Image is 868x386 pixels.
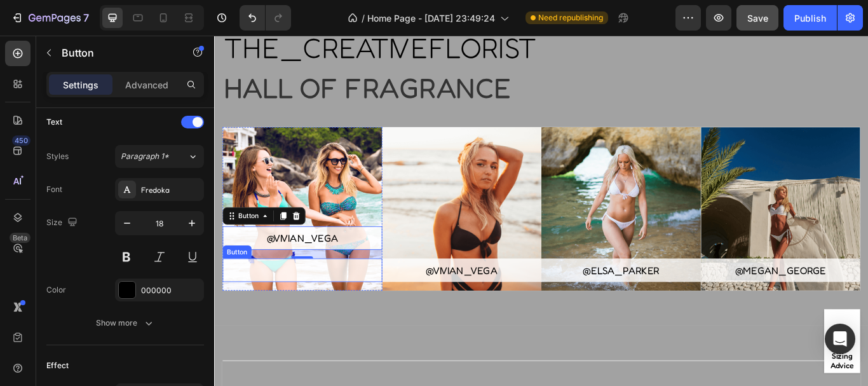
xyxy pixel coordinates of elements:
div: Font [46,184,62,195]
button: Paragraph 1* [115,145,204,168]
div: Overlay [381,107,567,298]
a: @vivian_vega [10,223,196,250]
div: Show more [96,317,155,329]
div: Background Image [196,107,382,298]
button: 7 [5,5,95,31]
p: 7 [83,10,89,25]
div: 000000 [141,285,201,296]
div: Fredoka [141,184,201,196]
div: @elsa_parker [430,265,519,282]
div: @vivian_vega [61,228,144,245]
div: Size [46,214,80,231]
div: Background Image [381,107,567,298]
span: Save [747,13,768,24]
p: Button [62,45,170,60]
p: Advanced [125,78,168,92]
button: Publish [783,5,837,31]
span: Need republishing [538,12,603,24]
a: @vivian_vega [196,260,382,287]
div: @vivian_vega [247,265,330,282]
div: Overlay [10,107,196,298]
div: Button [12,247,41,258]
a: @elsa_parker [381,260,567,287]
div: Overlay [196,107,382,298]
h2: Hall of FRAGRANCE [10,40,753,81]
span: Paragraph 1* [121,151,169,162]
div: Open Intercom Messenger [825,324,855,354]
span: Home Page - [DATE] 23:49:24 [367,11,495,25]
div: Undo/Redo [240,5,291,31]
div: Publish [794,11,826,25]
span: / [362,11,365,25]
div: 450 [12,135,31,146]
div: Background Image [10,107,196,298]
div: @megan_george [607,265,713,282]
a: @megan_george [567,260,754,287]
div: Styles [46,151,69,162]
div: Effect [46,360,69,371]
div: Text [46,116,62,128]
div: Button [25,205,54,216]
div: Background Image [567,107,754,298]
iframe: Design area [214,36,868,386]
div: Color [46,284,66,296]
button: Show more [46,312,204,334]
div: Beta [10,233,31,243]
div: Overlay [567,107,754,298]
p: Settings [63,78,98,92]
button: Save [736,5,778,31]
